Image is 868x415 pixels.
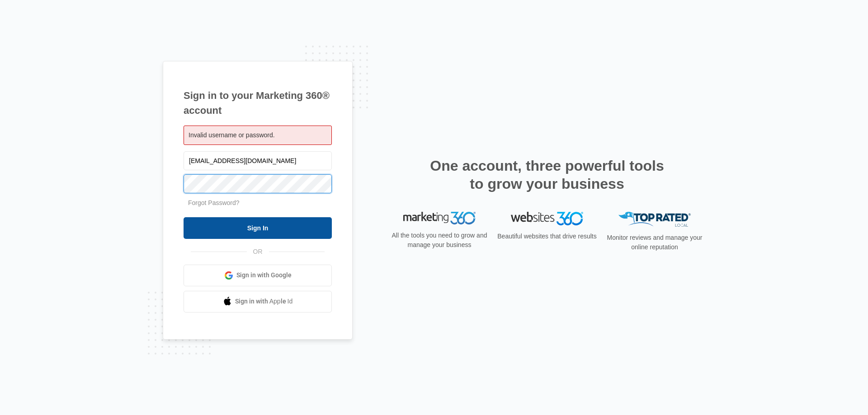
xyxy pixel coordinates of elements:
[247,247,269,256] span: OR
[604,233,705,252] p: Monitor reviews and manage your online reputation
[188,199,240,206] a: Forgot Password?
[184,291,332,312] a: Sign in with Apple Id
[403,212,476,224] img: Marketing 360
[511,212,583,225] img: Websites 360
[184,151,332,170] input: Email
[235,297,293,306] span: Sign in with Apple Id
[618,212,691,227] img: Top Rated Local
[236,270,292,280] span: Sign in with Google
[189,131,275,139] span: Invalid username or password.
[184,88,332,118] h1: Sign in to your Marketing 360® account
[184,265,332,286] a: Sign in with Google
[427,157,667,193] h2: One account, three powerful tools to grow your business
[496,232,598,241] p: Beautiful websites that drive results
[389,231,490,250] p: All the tools you need to grow and manage your business
[184,217,332,239] input: Sign In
